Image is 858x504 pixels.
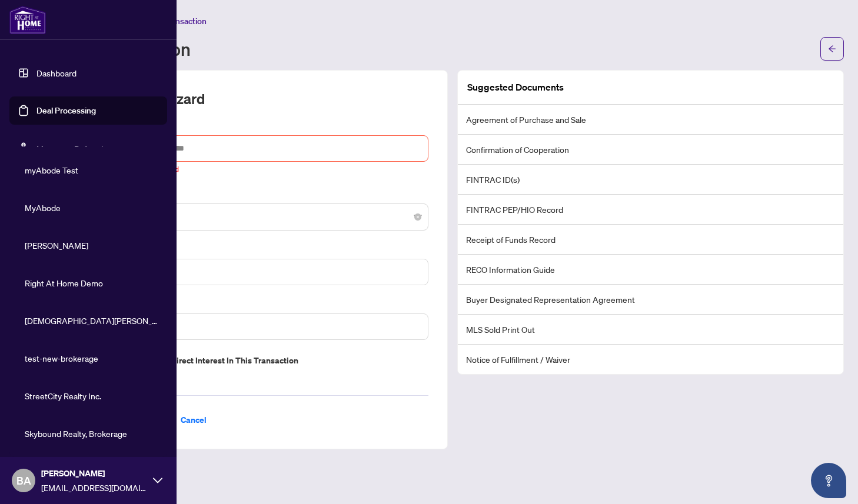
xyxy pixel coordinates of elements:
[16,472,31,489] span: BA
[458,195,843,225] li: FINTRAC PEP/HIO Record
[25,239,159,252] span: [PERSON_NAME]
[25,352,159,365] span: test-new-brokerage
[458,105,843,135] li: Agreement of Purchase and Sale
[458,165,843,195] li: FINTRAC ID(s)
[181,410,207,429] span: Cancel
[81,299,428,312] label: Property Address
[81,354,428,367] label: Do you have direct or indirect interest in this transaction
[25,276,159,289] span: Right At Home Demo
[467,80,564,95] article: Suggested Documents
[458,345,843,374] li: Notice of Fulfillment / Waiver
[458,135,843,165] li: Confirmation of Cooperation
[36,143,107,153] a: Mortgage Referrals
[25,427,159,440] span: Skybound Realty, Brokerage
[36,105,96,116] a: Deal Processing
[171,410,216,430] button: Cancel
[25,389,159,402] span: StreetCity Realty Inc.
[458,315,843,345] li: MLS Sold Print Out
[25,201,159,214] span: MyAbode
[88,206,421,228] span: Deal - Buy Side Sale
[25,163,159,176] span: myAbode Test
[458,255,843,285] li: RECO Information Guide
[36,68,77,78] a: Dashboard
[458,285,843,315] li: Buyer Designated Representation Agreement
[811,463,846,498] button: Open asap
[458,225,843,255] li: Receipt of Funds Record
[41,481,147,494] span: [EMAIL_ADDRESS][DOMAIN_NAME]
[414,213,421,221] span: close-circle
[81,245,428,258] label: MLS ID
[81,189,428,202] label: Transaction Type
[25,314,159,327] span: [DEMOGRAPHIC_DATA][PERSON_NAME] Realty
[9,6,46,34] img: logo
[147,16,207,26] span: Add Transaction
[41,467,147,480] span: [PERSON_NAME]
[81,122,428,135] label: Primary Agent
[828,45,836,53] span: arrow-left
